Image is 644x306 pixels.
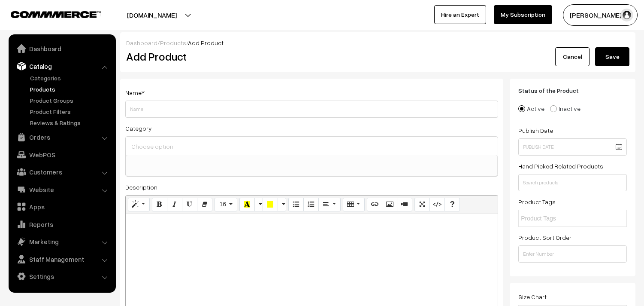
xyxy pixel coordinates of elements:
[219,201,226,208] span: 16
[382,198,397,211] button: Picture
[414,198,430,211] button: Full Screen
[620,9,633,21] img: user
[518,233,571,242] label: Product Sort Order
[11,58,113,74] a: Catalog
[518,87,589,94] span: Status of the Product
[563,4,638,26] button: [PERSON_NAME] s…
[11,9,86,19] a: COMMMERCE
[263,198,278,211] button: Background Color
[11,41,113,56] a: Dashboard
[28,107,113,116] a: Product Filters
[303,198,319,211] button: Ordered list (CTRL+SHIFT+NUM8)
[595,47,629,66] button: Save
[11,164,113,180] a: Customers
[125,183,157,192] label: Description
[318,198,340,211] button: Paragraph
[555,47,590,66] a: Cancel
[128,198,150,211] button: Style
[367,198,382,211] button: Link (CTRL+K)
[125,124,152,133] label: Category
[188,39,224,46] span: Add Product
[126,38,629,47] div: / /
[160,39,186,46] a: Products
[434,5,486,24] a: Hire an Expert
[125,101,498,118] input: Name
[152,198,167,211] button: Bold (CTRL+B)
[518,138,627,156] input: Publish Date
[126,50,500,63] h2: Add Product
[518,245,627,263] input: Enter Number
[11,129,113,145] a: Orders
[518,292,547,301] label: Size Chart
[182,198,197,211] button: Underline (CTRL+U)
[125,88,145,97] label: Name
[518,126,553,135] label: Publish Date
[11,199,113,214] a: Apps
[518,174,627,191] input: Search products
[11,147,113,162] a: WebPOS
[429,198,445,211] button: Code View
[28,96,113,105] a: Product Groups
[11,269,113,284] a: Settings
[397,198,412,211] button: Video
[11,234,113,249] a: Marketing
[126,39,157,46] a: Dashboard
[518,162,603,171] label: Hand Picked Related Products
[494,5,552,24] a: My Subscription
[11,11,101,18] img: COMMMERCE
[11,251,113,267] a: Staff Management
[521,214,596,223] input: Product Tags
[97,4,207,26] button: [DOMAIN_NAME]
[28,118,113,127] a: Reviews & Ratings
[11,182,113,197] a: Website
[11,217,113,232] a: Reports
[254,198,263,211] button: More Color
[288,198,304,211] button: Unordered list (CTRL+SHIFT+NUM7)
[518,197,556,206] label: Product Tags
[518,104,544,113] label: Active
[129,140,494,153] input: Choose option
[550,104,581,113] label: Inactive
[167,198,182,211] button: Italic (CTRL+I)
[444,198,460,211] button: Help
[197,198,212,211] button: Remove Font Style (CTRL+\)
[239,198,255,211] button: Recent Color
[215,198,237,211] button: Font Size
[278,198,286,211] button: More Color
[28,85,113,94] a: Products
[28,73,113,83] a: Categories
[343,198,365,211] button: Table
